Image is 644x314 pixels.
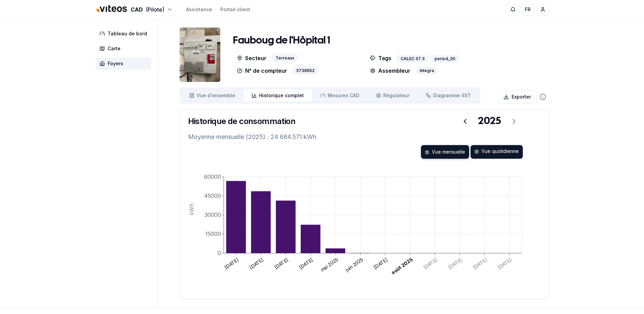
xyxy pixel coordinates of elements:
[95,57,154,70] a: Foyers
[233,35,330,47] h1: Fauboug de l'Hôpital 1
[204,173,221,180] tspan: 60000
[312,89,368,102] a: Mesures CAD
[237,54,266,62] p: Secteur
[108,30,147,37] span: Tableau de bord
[370,54,391,63] p: Tags
[368,89,418,102] a: Régulateur
[95,1,128,17] img: Viteos - CAD Logo
[421,145,469,159] div: Vue mensuelle
[418,89,479,102] a: Diagramme SST
[433,92,471,99] span: Diagramme SST
[328,92,360,99] span: Mesures CAD
[525,6,531,13] span: FR
[95,42,154,55] a: Carte
[95,2,172,17] button: CAD(Pilote)
[259,92,304,99] span: Historique complet
[498,90,537,104] button: Exporter
[197,92,235,99] span: Vue d'ensemble
[188,203,195,215] tspan: kWh
[186,6,212,13] a: Assistance
[243,89,312,102] a: Historique complet
[180,28,220,82] img: unit Image
[205,230,221,237] tspan: 15000
[522,3,534,16] button: FR
[471,145,523,159] div: Vue quotidienne
[204,211,221,218] tspan: 30000
[218,250,221,257] tspan: 0
[383,92,409,99] span: Régulateur
[248,257,264,271] text: [DATE]
[273,257,289,271] text: [DATE]
[188,132,540,142] p: Moyenne mensuelle (2025) : 24 684.571 kWh
[431,55,459,63] div: period_30
[146,5,164,14] span: (Pilote)
[220,6,250,13] a: Portail client
[344,257,364,273] text: juin 2025
[131,5,143,14] span: CAD
[223,257,240,271] text: [DATE]
[293,66,318,75] div: 5738652
[390,257,414,276] text: août 2025
[181,89,243,102] a: Vue d'ensemble
[272,54,298,62] div: Terreaux
[95,28,154,40] a: Tableau de bord
[237,66,287,75] p: N° de compteur
[319,257,339,273] text: mai 2025
[416,67,438,75] div: Integra
[372,257,389,271] text: [DATE]
[108,45,121,52] span: Carte
[204,192,221,199] tspan: 45000
[108,60,123,67] span: Foyers
[370,67,410,75] p: Assembleur
[298,257,314,271] text: [DATE]
[397,55,428,63] div: CALEC ST II
[188,116,295,127] h3: Historique de consommation
[478,115,501,127] div: 2025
